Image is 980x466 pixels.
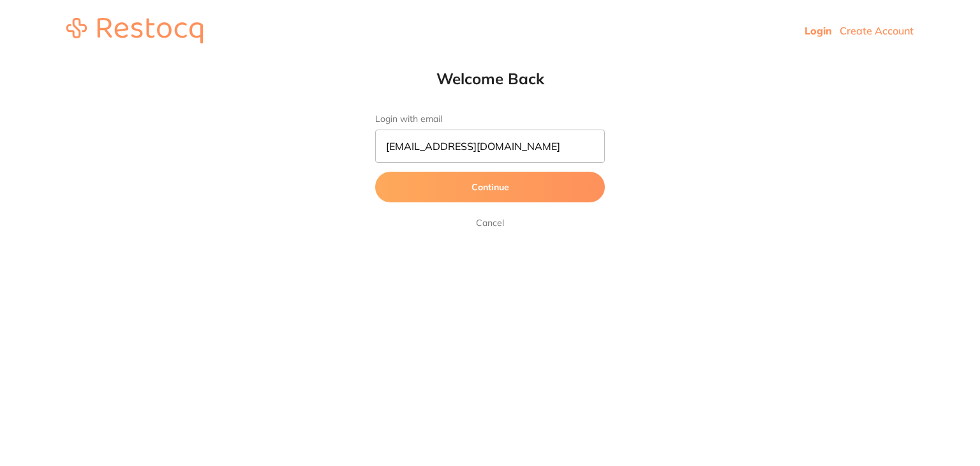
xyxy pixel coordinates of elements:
[805,24,832,37] a: Login
[840,24,914,37] a: Create Account
[473,215,507,230] a: Cancel
[375,114,605,124] label: Login with email
[66,18,203,43] img: restocq_logo.svg
[375,172,605,202] button: Continue
[350,69,630,88] h1: Welcome Back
